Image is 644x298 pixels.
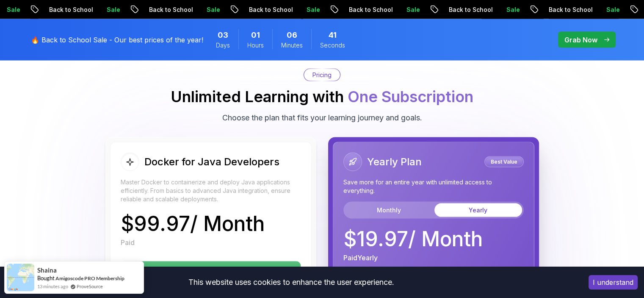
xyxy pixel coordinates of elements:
[442,6,499,14] p: Back to School
[121,214,265,234] p: $ 99.97 / Month
[343,178,524,195] p: Save more for an entire year with unlimited access to everything.
[55,275,124,281] a: Amigoscode PRO Membership
[499,6,526,14] p: Sale
[247,41,264,50] span: Hours
[486,158,522,166] p: Best Value
[171,88,473,105] h2: Unlimited Learning with
[222,112,422,124] p: Choose the plan that fits your learning journey and goals.
[6,273,576,292] div: This website uses cookies to enhance the user experience.
[37,283,68,290] span: 13 minutes ago
[216,41,230,50] span: Days
[100,6,127,14] p: Sale
[589,275,638,290] button: Accept cookies
[343,229,483,249] p: $ 19.97 / Month
[281,41,303,50] span: Minutes
[345,203,433,217] button: Monthly
[320,41,345,50] span: Seconds
[37,267,57,274] span: Shaina
[343,253,378,263] p: Paid Yearly
[199,6,227,14] p: Sale
[121,237,135,248] p: Paid
[342,6,399,14] p: Back to School
[121,261,301,281] button: Get Course
[218,29,228,41] span: 3 Days
[144,155,279,169] h2: Docker for Java Developers
[37,275,55,281] span: Bought
[251,29,260,41] span: 1 Hours
[299,6,326,14] p: Sale
[42,6,100,14] p: Back to School
[564,35,597,45] p: Grab Now
[329,29,337,41] span: 41 Seconds
[399,6,426,14] p: Sale
[77,283,103,290] a: ProveSource
[7,264,34,291] img: provesource social proof notification image
[31,35,203,45] p: 🔥 Back to School Sale - Our best prices of the year!
[312,71,332,79] p: Pricing
[434,203,522,217] button: Yearly
[242,6,299,14] p: Back to School
[367,155,422,169] h2: Yearly Plan
[599,6,626,14] p: Sale
[121,262,301,280] p: Get Course
[287,29,297,41] span: 6 Minutes
[121,178,301,203] p: Master Docker to containerize and deploy Java applications efficiently. From basics to advanced J...
[542,6,599,14] p: Back to School
[348,87,473,106] span: One Subscription
[142,6,199,14] p: Back to School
